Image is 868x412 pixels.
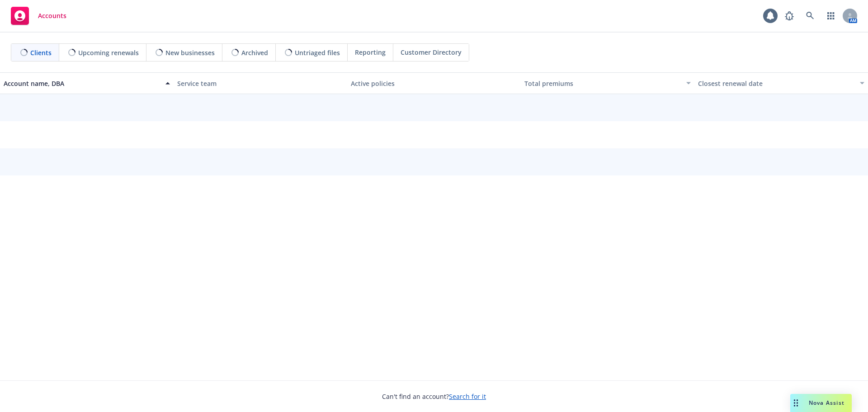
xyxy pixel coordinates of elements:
button: Nova Assist [790,394,852,412]
span: Archived [241,48,268,57]
button: Service team [174,72,347,94]
span: Nova Assist [809,399,844,407]
button: Total premiums [521,72,694,94]
div: Closest renewal date [698,79,854,88]
a: Switch app [822,7,840,25]
button: Closest renewal date [694,72,868,94]
span: Accounts [38,12,66,19]
span: Customer Directory [401,47,462,57]
a: Search [801,7,819,25]
button: Active policies [347,72,521,94]
span: Can't find an account? [382,392,486,401]
div: Active policies [351,79,517,88]
span: Clients [30,48,52,57]
a: Accounts [7,3,70,28]
div: Total premiums [524,79,681,88]
a: Report a Bug [780,7,798,25]
div: Drag to move [790,394,802,412]
a: Search for it [449,392,486,401]
span: Reporting [355,47,386,57]
div: Account name, DBA [4,79,160,88]
div: Service team [177,79,344,88]
span: New businesses [165,48,215,57]
span: Upcoming renewals [78,48,139,57]
span: Untriaged files [295,48,340,57]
